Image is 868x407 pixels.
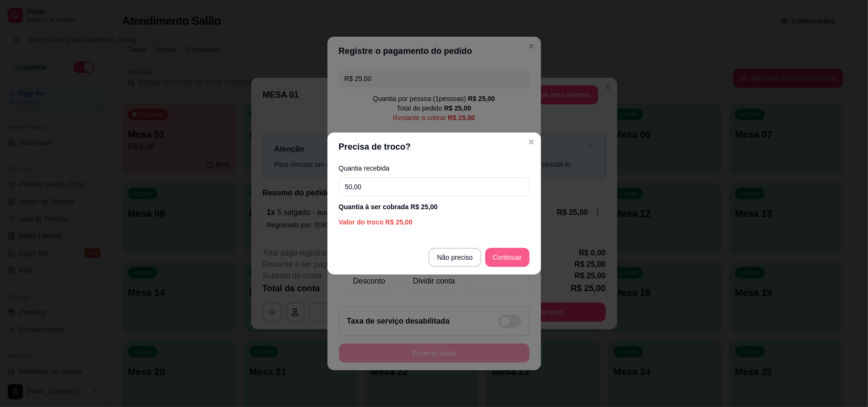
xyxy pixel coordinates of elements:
[339,217,530,227] div: Valor do troco R$ 25,00
[327,132,541,161] header: Precisa de troco?
[524,134,539,150] button: Close
[485,248,530,267] button: Continuar
[339,165,530,172] label: Quantia recebida
[429,248,481,267] button: Não preciso
[339,202,530,212] div: Quantia à ser cobrada R$ 25,00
